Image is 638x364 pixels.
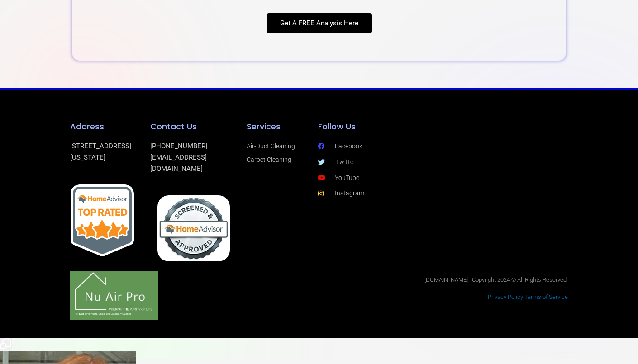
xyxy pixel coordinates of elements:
a: Facebook [318,141,411,152]
h4: Address [70,122,141,132]
a: Privacy Policy [488,293,523,300]
p: [PHONE_NUMBER] [150,141,238,174]
p: [DOMAIN_NAME] | Copyright 2024 © All Rights Reserved. [318,277,568,283]
h4: Services [247,122,309,132]
a: YouTube [318,172,411,184]
p: [STREET_ADDRESS][US_STATE] [70,141,141,163]
a: Instagram [318,188,411,199]
p: | [318,292,568,303]
span: Instagram [333,188,364,199]
span: Get A FREE Analysis Here [280,20,358,27]
span: YouTube [333,172,359,184]
span: Carpet Cleaning [247,154,291,165]
span: Air-Duct Cleaning [247,141,295,152]
span: Facebook [333,141,362,152]
a: Terms of Service [524,293,568,300]
h4: Contact Us [150,122,238,132]
span: Twitter [333,156,356,168]
h4: Follow Us [318,122,411,132]
img: HomeAdvisor Top Rated Service [70,184,134,256]
span: [EMAIL_ADDRESS][DOMAIN_NAME] [150,153,207,173]
a: Get A FREE Analysis Here [267,13,372,33]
